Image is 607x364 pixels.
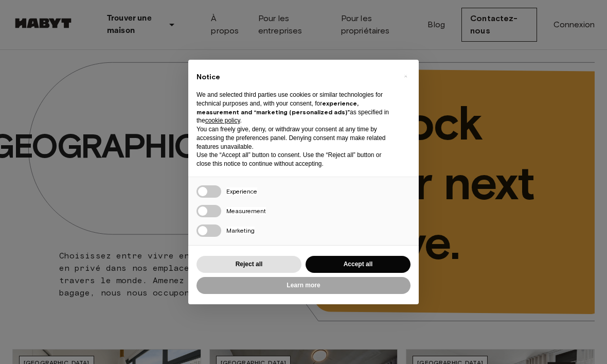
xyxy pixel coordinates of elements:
strong: experience, measurement and “marketing (personalized ads)” [197,99,359,116]
button: Accept all [306,256,410,273]
button: Learn more [197,277,410,294]
p: You can freely give, deny, or withdraw your consent at any time by accessing the preferences pane... [197,125,394,151]
p: Use the “Accept all” button to consent. Use the “Reject all” button or close this notice to conti... [197,151,394,168]
span: × [404,70,407,82]
button: Reject all [197,256,301,273]
span: Marketing [226,227,255,234]
span: Measurement [226,207,266,215]
h2: Notice [197,72,394,82]
a: cookie policy [205,117,240,124]
button: Close this notice [397,68,414,84]
p: We and selected third parties use cookies or similar technologies for technical purposes and, wit... [197,91,394,125]
span: Experience [226,187,257,195]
